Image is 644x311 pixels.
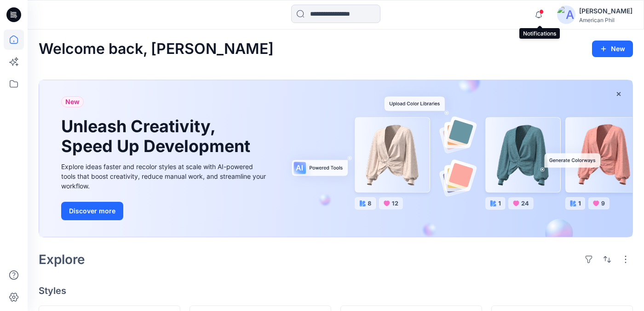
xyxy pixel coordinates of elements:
button: Discover more [61,202,123,220]
div: Explore ideas faster and recolor styles at scale with AI-powered tools that boost creativity, red... [61,162,268,191]
h2: Explore [39,252,85,267]
img: avatar [557,6,575,24]
h1: Unleash Creativity, Speed Up Development [61,117,254,156]
a: Discover more [61,202,268,220]
div: American Phil [579,17,632,23]
h4: Styles [39,285,633,296]
div: [PERSON_NAME] [579,6,632,17]
button: New [592,41,633,57]
h2: Welcome back, [PERSON_NAME] [39,41,274,58]
span: New [65,96,80,107]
